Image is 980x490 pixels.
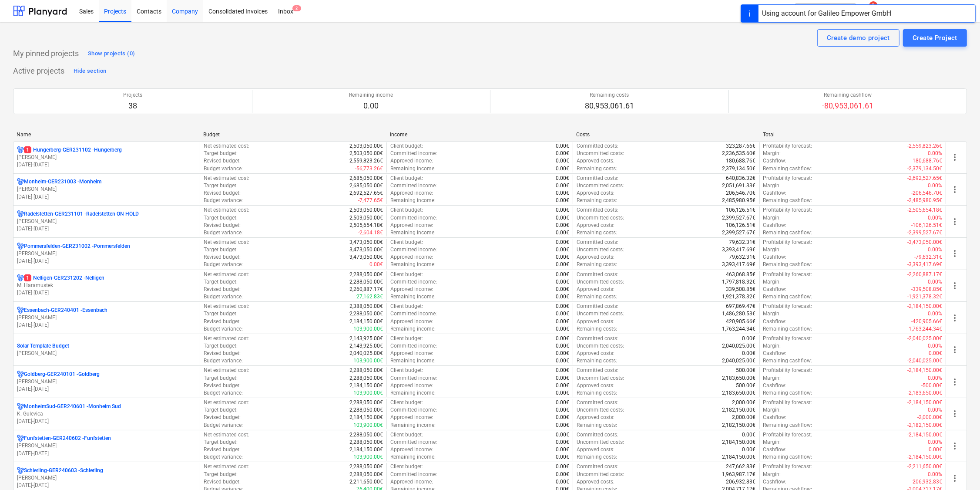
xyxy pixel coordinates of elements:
[204,293,243,301] p: Budget variance :
[17,146,24,154] div: Project has multi currencies enabled
[390,271,423,278] p: Client budget :
[950,313,960,323] span: more_vert
[722,229,756,237] p: 2,399,527.67€
[763,239,812,246] p: Profitability forecast :
[911,189,942,197] p: -206,546.70€
[292,5,301,11] span: 2
[17,289,196,297] p: [DATE] - [DATE]
[763,271,812,278] p: Profitability forecast :
[556,229,569,237] p: 0.00€
[577,278,624,286] p: Uncommitted costs :
[204,318,241,325] p: Revised budget :
[911,157,942,165] p: -180,688.76€
[907,165,942,172] p: -2,379,134.50€
[349,222,383,229] p: 2,505,654.18€
[369,261,383,268] p: 0.00€
[17,342,196,357] div: Solar Template Budget[PERSON_NAME]
[17,321,196,329] p: [DATE] - [DATE]
[726,286,756,293] p: 339,508.85€
[17,371,196,393] div: Goldberg-GER240101 -Goldberg[PERSON_NAME][DATE]-[DATE]
[817,29,899,47] button: Create demo project
[17,435,196,457] div: Funfstetten-GER240602 -Funfstetten[PERSON_NAME][DATE]-[DATE]
[24,146,31,153] span: 1
[390,206,423,214] p: Client budget :
[17,342,69,350] p: Solar Template Budget
[390,325,436,333] p: Remaining income :
[17,218,196,225] p: [PERSON_NAME]
[577,197,617,204] p: Remaining costs :
[204,175,249,182] p: Net estimated cost :
[349,142,383,150] p: 2,503,050.00€
[390,229,436,237] p: Remaining income :
[17,178,196,200] div: Monheim-GER231003 -Monheim[PERSON_NAME][DATE]-[DATE]
[390,214,437,222] p: Committed income :
[556,303,569,310] p: 0.00€
[907,261,942,268] p: -3,393,417.69€
[763,132,943,138] div: Total
[17,410,196,418] p: K. Gulevica
[203,132,383,138] div: Budget
[763,310,781,318] p: Margin :
[726,222,756,229] p: 106,126.51€
[726,206,756,214] p: 106,126.51€
[349,253,383,261] p: 3,473,050.00€
[928,182,942,189] p: 0.00%
[907,142,942,150] p: -2,559,823.26€
[390,132,570,138] div: Income
[726,271,756,278] p: 463,068.85€
[577,165,617,172] p: Remaining costs :
[390,197,436,204] p: Remaining income :
[17,161,196,169] p: [DATE] - [DATE]
[17,403,24,410] div: Project has multi currencies enabled
[722,310,756,318] p: 1,486,280.53€
[204,303,249,310] p: Net estimated cost :
[17,307,24,314] div: Project has multi currencies enabled
[577,246,624,253] p: Uncommitted costs :
[556,261,569,268] p: 0.00€
[204,197,243,204] p: Budget variance :
[911,286,942,293] p: -339,508.85€
[763,142,812,150] p: Profitability forecast :
[17,210,196,233] div: Radelstetten-GER231101 -Radelstetten ON HOLD[PERSON_NAME][DATE]-[DATE]
[17,435,24,442] div: Project has multi currencies enabled
[722,182,756,189] p: 2,051,691.33€
[17,474,196,482] p: [PERSON_NAME]
[204,214,238,222] p: Target budget :
[907,335,942,342] p: -2,040,025.00€
[763,150,781,157] p: Margin :
[556,239,569,246] p: 0.00€
[17,186,196,193] p: [PERSON_NAME]
[390,342,437,350] p: Committed income :
[763,197,812,204] p: Remaining cashflow :
[390,222,433,229] p: Approved income :
[17,307,196,329] div: Essenbach-GER240401 -Essenbach[PERSON_NAME][DATE]-[DATE]
[950,280,960,291] span: more_vert
[722,197,756,204] p: 2,485,980.95€
[17,314,196,321] p: [PERSON_NAME]
[577,303,618,310] p: Committed costs :
[17,257,196,265] p: [DATE] - [DATE]
[576,132,756,138] div: Costs
[204,310,238,318] p: Target budget :
[17,418,196,425] p: [DATE] - [DATE]
[763,157,787,165] p: Cashflow :
[726,142,756,150] p: 323,287.66€
[722,246,756,253] p: 3,393,417.69€
[577,150,624,157] p: Uncommitted costs :
[204,335,249,342] p: Net estimated cost :
[763,229,812,237] p: Remaining cashflow :
[936,448,980,490] iframe: Chat Widget
[204,142,249,150] p: Net estimated cost :
[17,274,24,282] div: Project has multi currencies enabled
[577,229,617,237] p: Remaining costs :
[577,310,624,318] p: Uncommitted costs :
[390,165,436,172] p: Remaining income :
[349,335,383,342] p: 2,143,925.00€
[17,378,196,385] p: [PERSON_NAME]
[722,150,756,157] p: 2,236,535.60€
[907,303,942,310] p: -2,184,150.00€
[911,318,942,325] p: -420,905.66€
[390,142,423,150] p: Client budget :
[911,222,942,229] p: -106,126.51€
[763,253,787,261] p: Cashflow :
